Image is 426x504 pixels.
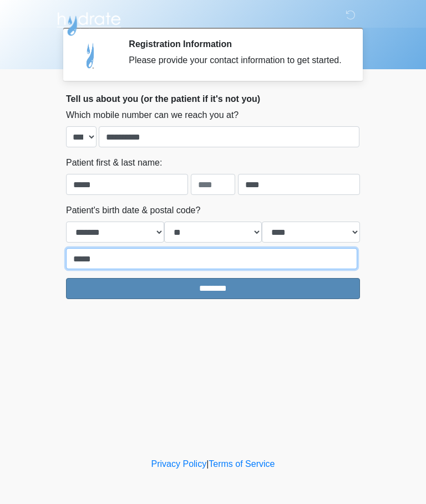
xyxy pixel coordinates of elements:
[209,459,275,469] a: Terms of Service
[66,156,162,169] label: Patient first & last name:
[129,54,343,67] div: Please provide your contact information to get started.
[55,8,123,37] img: Hydrate IV Bar - Arcadia Logo
[66,109,239,122] label: Which mobile number can we reach you at?
[66,204,200,217] label: Patient's birth date & postal code?
[74,39,108,72] img: Agent Avatar
[206,459,209,469] a: |
[66,94,360,104] h2: Tell us about you (or the patient if it's not you)
[151,459,207,469] a: Privacy Policy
